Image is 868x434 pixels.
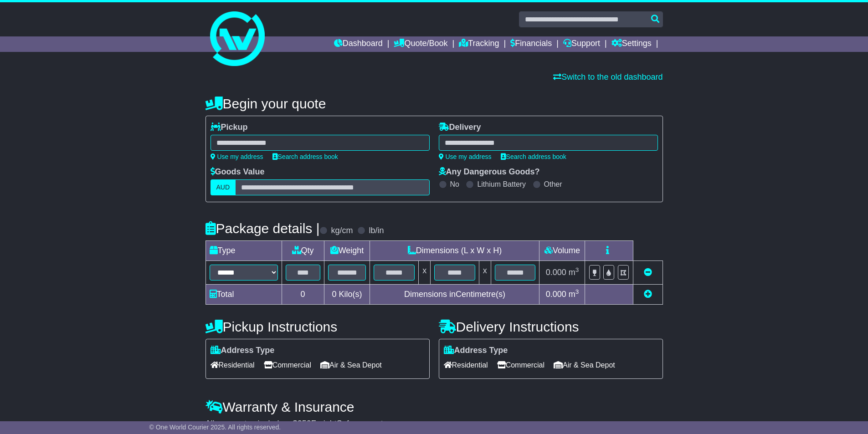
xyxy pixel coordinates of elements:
[439,153,492,160] a: Use my address
[546,268,566,277] span: 0.000
[205,96,663,111] h4: Begin your quote
[331,226,353,236] label: kg/cm
[149,424,281,431] span: © One World Courier 2025. All rights reserved.
[544,180,562,189] label: Other
[211,123,248,133] label: Pickup
[205,221,320,236] h4: Package details |
[205,285,282,305] td: Total
[439,123,481,133] label: Delivery
[554,358,615,372] span: Air & Sea Depot
[211,153,263,160] a: Use my address
[439,167,540,177] label: Any Dangerous Goods?
[575,288,579,295] sup: 3
[419,261,431,285] td: x
[211,167,265,177] label: Goods Value
[370,285,539,305] td: Dimensions in Centimetre(s)
[563,36,600,52] a: Support
[450,180,459,189] label: No
[205,419,663,429] div: All our quotes include a $ FreightSafe warranty.
[324,241,370,261] td: Weight
[459,36,499,52] a: Tracking
[369,226,384,236] label: lb/in
[282,285,324,305] td: 0
[394,36,447,52] a: Quote/Book
[444,358,488,372] span: Residential
[539,241,585,261] td: Volume
[553,72,663,82] a: Switch to the old dashboard
[298,419,311,428] span: 250
[569,268,579,277] span: m
[644,290,652,299] a: Add new item
[497,358,544,372] span: Commercial
[324,285,370,305] td: Kilo(s)
[569,290,579,299] span: m
[282,241,324,261] td: Qty
[501,153,566,160] a: Search address book
[444,346,508,356] label: Address Type
[205,399,663,414] h4: Warranty & Insurance
[575,266,579,273] sup: 3
[264,358,311,372] span: Commercial
[334,36,383,52] a: Dashboard
[332,290,336,299] span: 0
[211,179,236,195] label: AUD
[546,290,566,299] span: 0.000
[370,241,539,261] td: Dimensions (L x W x H)
[479,261,491,285] td: x
[477,180,526,189] label: Lithium Battery
[439,319,663,334] h4: Delivery Instructions
[272,153,338,160] a: Search address book
[611,36,652,52] a: Settings
[205,241,282,261] td: Type
[205,319,430,334] h4: Pickup Instructions
[211,358,255,372] span: Residential
[211,346,275,356] label: Address Type
[644,268,652,277] a: Remove this item
[510,36,552,52] a: Financials
[320,358,382,372] span: Air & Sea Depot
